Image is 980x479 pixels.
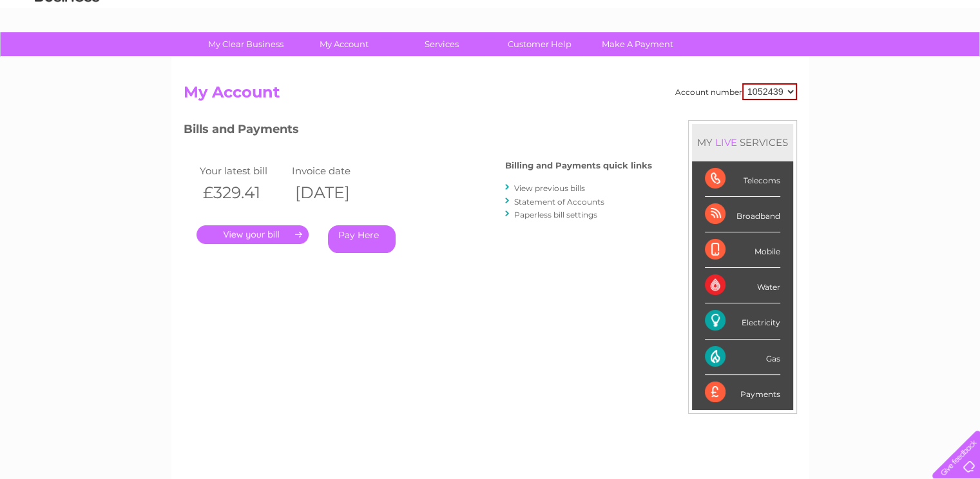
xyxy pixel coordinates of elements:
a: Contact [894,55,926,65]
td: Your latest bill [197,162,289,179]
a: My Clear Business [193,32,299,56]
a: Pay Here [328,225,396,253]
div: Clear Business is a trading name of Verastar Limited (registered in [GEOGRAPHIC_DATA] No. 3667643... [186,7,795,63]
a: Log out [937,55,968,65]
div: LIVE [713,136,740,148]
a: Statement of Accounts [514,197,604,207]
div: Broadband [705,197,780,232]
a: Make A Payment [584,32,691,56]
a: Paperless bill settings [514,210,597,219]
h4: Billing and Payments quick links [505,161,652,170]
a: . [197,225,309,244]
td: Invoice date [289,162,381,179]
th: [DATE] [289,179,381,206]
div: Payments [705,375,780,410]
div: Telecoms [705,161,780,197]
h2: My Account [184,83,797,108]
div: Mobile [705,232,780,268]
a: View previous bills [514,183,585,193]
a: Services [389,32,495,56]
a: Water [753,55,778,65]
a: My Account [291,32,397,56]
a: Customer Help [486,32,593,56]
div: Account number [675,83,797,100]
th: £329.41 [197,179,289,206]
img: logo.png [34,34,100,73]
a: Blog [868,55,887,65]
div: Water [705,268,780,303]
a: Telecoms [821,55,860,65]
div: Electricity [705,303,780,339]
div: Gas [705,340,780,375]
a: 0333 014 3131 [737,6,826,23]
h3: Bills and Payments [184,120,652,143]
a: Energy [785,55,814,65]
div: MY SERVICES [692,124,793,161]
